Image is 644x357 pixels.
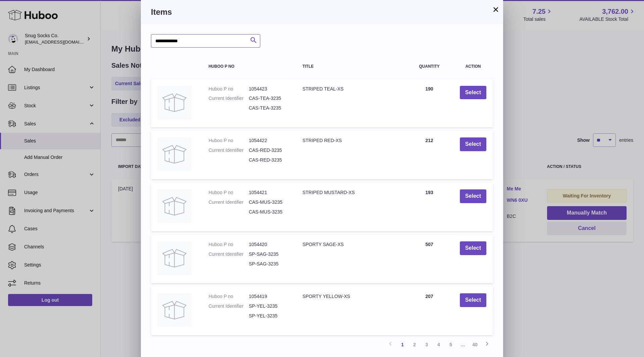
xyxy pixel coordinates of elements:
[249,251,289,257] dd: SP-SAG-3235
[249,261,289,267] dd: SP-SAG-3235
[469,339,481,351] a: 40
[249,199,289,205] dd: CAS-MUS-3235
[209,95,249,102] dt: Current Identifier
[249,313,289,319] dd: SP-YEL-3235
[209,199,249,205] dt: Current Identifier
[303,293,399,300] div: SPORTY YELLOW-XS
[151,7,493,17] h3: Items
[406,287,453,335] td: 207
[460,189,486,203] button: Select
[158,137,191,171] img: STRIPED RED-XS
[209,189,249,196] dt: Huboo P no
[406,235,453,283] td: 507
[303,86,399,92] div: STRIPED TEAL-XS
[158,86,191,119] img: STRIPED TEAL-XS
[249,137,289,144] dd: 1054422
[249,105,289,111] dd: CAS-TEA-3235
[209,147,249,154] dt: Current Identifier
[249,241,289,248] dd: 1054420
[249,95,289,102] dd: CAS-TEA-3235
[460,137,486,151] button: Select
[202,58,296,75] th: Huboo P no
[209,86,249,92] dt: Huboo P no
[421,339,433,351] a: 3
[460,86,486,100] button: Select
[396,339,409,351] a: 1
[209,241,249,248] dt: Huboo P no
[209,303,249,309] dt: Current Identifier
[249,147,289,154] dd: CAS-RED-3235
[158,293,191,327] img: SPORTY YELLOW-XS
[492,5,500,13] button: ×
[209,137,249,144] dt: Huboo P no
[249,189,289,196] dd: 1054421
[433,339,445,351] a: 4
[209,251,249,257] dt: Current Identifier
[303,137,399,144] div: STRIPED RED-XS
[453,58,493,75] th: Action
[409,339,421,351] a: 2
[406,183,453,231] td: 193
[445,339,457,351] a: 5
[303,241,399,248] div: SPORTY SAGE-XS
[209,293,249,300] dt: Huboo P no
[406,79,453,128] td: 190
[158,241,191,275] img: SPORTY SAGE-XS
[249,293,289,300] dd: 1054419
[249,157,289,163] dd: CAS-RED-3235
[249,86,289,92] dd: 1054423
[460,241,486,255] button: Select
[406,131,453,179] td: 212
[249,303,289,309] dd: SP-YEL-3235
[406,58,453,75] th: Quantity
[460,293,486,307] button: Select
[457,339,469,351] span: ...
[303,189,399,196] div: STRIPED MUSTARD-XS
[249,209,289,215] dd: CAS-MUS-3235
[158,189,191,223] img: STRIPED MUSTARD-XS
[296,58,406,75] th: Title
